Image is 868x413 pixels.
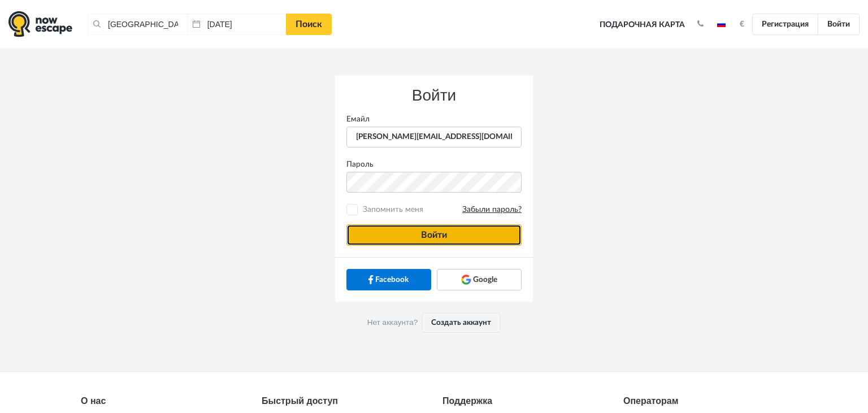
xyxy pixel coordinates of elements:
strong: € [740,20,744,28]
img: ru.jpg [717,21,726,27]
a: Поиск [286,14,332,35]
button: Войти [346,224,522,246]
a: Google [437,269,522,290]
label: Емайл [338,114,530,125]
span: Запомнить меня [360,204,522,215]
div: Поддержка [442,394,606,408]
div: О нас [81,394,245,408]
label: Пароль [338,159,530,170]
a: Создать аккаунт [422,313,501,332]
h3: Войти [346,87,522,105]
input: Дата [187,14,287,35]
div: Операторам [623,394,787,408]
div: Быстрый доступ [262,394,426,408]
span: Facebook [375,274,409,285]
a: Регистрация [752,14,818,35]
a: Забыли пароль? [462,205,522,215]
img: logo [8,11,72,37]
a: Войти [818,14,860,35]
a: Подарочная карта [596,12,689,37]
span: Google [473,274,497,285]
input: Запомнить меняЗабыли пароль? [349,206,356,214]
div: Нет аккаунта? [335,302,533,344]
input: Город или название квеста [88,14,187,35]
button: € [734,19,750,30]
a: Facebook [346,269,431,290]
